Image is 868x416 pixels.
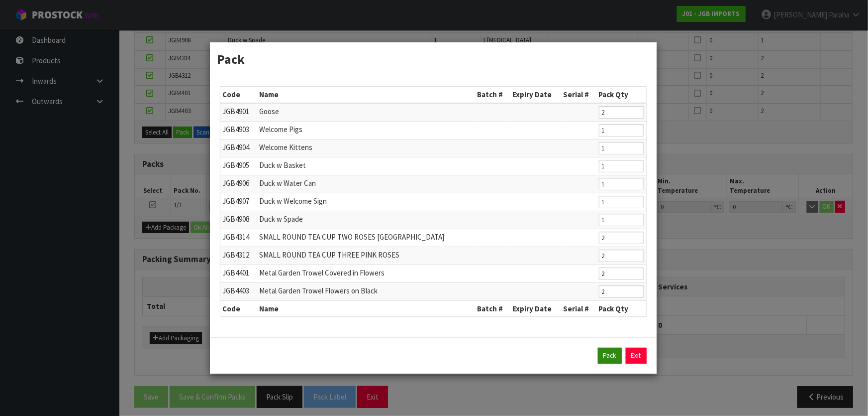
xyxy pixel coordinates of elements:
th: Code [220,300,257,316]
span: JGB4403 [223,286,250,295]
th: Name [257,300,475,316]
span: JGB4314 [223,232,250,242]
span: Welcome Kittens [259,142,312,152]
th: Expiry Date [510,300,561,316]
h3: Pack [217,50,649,68]
span: Duck w Welcome Sign [259,196,327,206]
span: Goose [259,107,279,116]
span: Welcome Pigs [259,125,302,134]
th: Serial # [561,300,596,316]
span: Duck w Spade [259,214,303,224]
th: Name [257,87,475,103]
th: Serial # [561,87,596,103]
span: JGB4312 [223,250,250,260]
span: JGB4904 [223,142,250,152]
th: Batch # [475,87,510,103]
span: Duck w Basket [259,160,306,170]
span: Metal Garden Trowel Flowers on Black [259,286,378,295]
th: Expiry Date [510,87,561,103]
th: Pack Qty [596,300,646,316]
span: JGB4905 [223,160,250,170]
span: JGB4903 [223,125,250,134]
th: Pack Qty [596,87,646,103]
th: Code [220,87,257,103]
span: SMALL ROUND TEA CUP THREE PINK ROSES [259,250,399,260]
span: JGB4401 [223,268,250,277]
span: JGB4908 [223,214,250,224]
span: Metal Garden Trowel Covered in Flowers [259,268,385,277]
button: Pack [598,348,622,364]
a: Exit [626,348,647,364]
span: JGB4901 [223,107,250,116]
span: JGB4906 [223,178,250,188]
span: SMALL ROUND TEA CUP TWO ROSES [GEOGRAPHIC_DATA] [259,232,444,242]
span: Duck w Water Can [259,178,316,188]
th: Batch # [475,300,510,316]
span: JGB4907 [223,196,250,206]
